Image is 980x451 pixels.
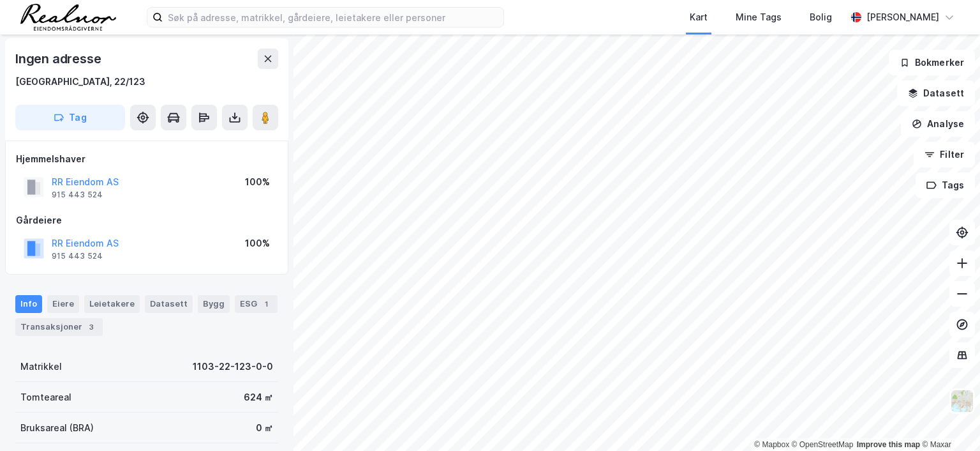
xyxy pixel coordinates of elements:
div: 100% [245,236,270,251]
div: 3 [85,321,98,333]
a: Improve this map [857,440,920,449]
div: [PERSON_NAME] [866,10,939,25]
div: 624 ㎡ [244,390,273,405]
div: Tomteareal [20,390,71,405]
div: Matrikkel [20,359,62,374]
div: Bolig [810,10,832,25]
button: Tag [15,105,125,130]
div: ESG [235,295,278,313]
div: Bruksareal (BRA) [20,420,94,436]
button: Tags [916,172,975,198]
input: Søk på adresse, matrikkel, gårdeiere, leietakere eller personer [163,8,503,27]
div: Hjemmelshaver [16,151,278,167]
div: Ingen adresse [15,49,103,69]
a: Mapbox [754,440,789,449]
div: 0 ㎡ [256,420,273,436]
div: 1 [260,298,272,310]
div: Bygg [198,295,230,313]
div: Kart [690,10,708,25]
div: Gårdeiere [16,213,278,228]
div: 100% [245,174,270,190]
button: Datasett [897,80,975,106]
div: Leietakere [84,295,140,313]
div: 1103-22-123-0-0 [193,359,273,374]
button: Analyse [901,111,975,137]
img: realnor-logo.934646d98de889bb5806.png [20,4,116,31]
div: 915 443 524 [52,190,103,200]
img: Z [950,389,974,413]
div: Mine Tags [736,10,782,25]
div: Datasett [145,295,193,313]
button: Bokmerker [889,50,975,75]
div: 915 443 524 [52,251,103,261]
button: Filter [914,142,975,167]
a: OpenStreetMap [792,440,854,449]
div: Eiere [47,295,79,313]
div: Kontrollprogram for chat [916,390,980,451]
div: [GEOGRAPHIC_DATA], 22/123 [15,74,145,89]
iframe: Chat Widget [916,390,980,451]
div: Info [15,295,42,313]
div: Transaksjoner [15,318,103,336]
